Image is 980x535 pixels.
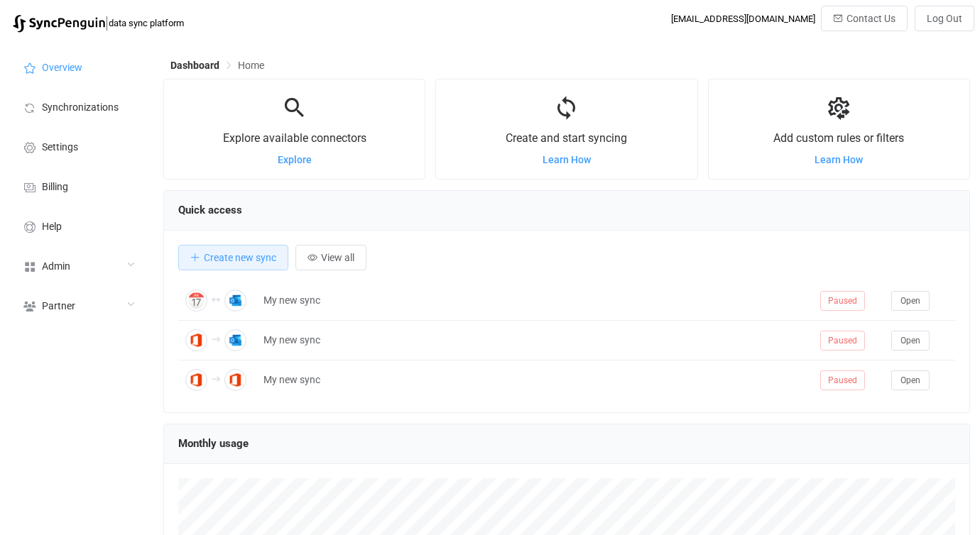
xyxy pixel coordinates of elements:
span: data sync platform [109,18,184,28]
span: | [105,13,109,33]
img: syncpenguin.svg [13,15,105,33]
span: Home [238,60,264,71]
div: Breadcrumb [170,60,264,70]
div: [EMAIL_ADDRESS][DOMAIN_NAME] [671,13,815,24]
span: Create new sync [204,252,276,263]
a: Help [7,206,149,246]
span: Dashboard [170,60,219,71]
span: Contact Us [846,13,895,24]
span: Create and start syncing [506,131,627,145]
button: View all [295,245,366,270]
span: View all [321,252,354,263]
span: Billing [42,182,68,193]
span: Quick access [178,204,242,216]
span: Settings [42,142,78,153]
span: Admin [42,261,70,272]
button: Create new sync [178,245,288,270]
span: Synchronizations [42,102,119,114]
button: Log Out [915,6,974,31]
span: Monthly usage [178,437,249,450]
span: Help [42,221,62,233]
span: Explore available connectors [223,131,366,145]
a: Settings [7,126,149,166]
a: Learn How [543,154,591,165]
a: Explore [278,154,312,165]
a: Billing [7,166,149,206]
a: Learn How [815,154,863,165]
span: Overview [42,62,82,74]
a: Overview [7,47,149,87]
span: Log Out [927,13,962,24]
button: Contact Us [821,6,908,31]
a: |data sync platform [13,13,184,33]
span: Partner [42,301,75,312]
a: Synchronizations [7,87,149,126]
span: Add custom rules or filters [773,131,904,145]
